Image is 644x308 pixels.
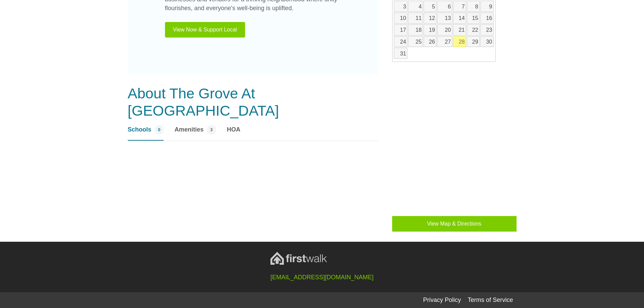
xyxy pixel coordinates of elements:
[424,36,436,47] a: 26
[394,24,407,35] a: 17
[437,1,452,12] a: 6
[453,1,466,12] a: 7
[227,125,240,141] a: HOA
[128,125,164,141] a: Schools 0
[408,13,423,24] a: 11
[394,48,407,59] a: 31
[128,125,151,134] span: Schools
[392,216,517,232] button: View Map & Directions
[424,13,436,24] a: 12
[174,125,204,134] span: Amenities
[437,13,452,24] a: 13
[227,125,240,134] span: HOA
[480,13,494,24] a: 16
[468,297,513,303] a: Terms of Service
[270,252,327,265] img: FirstWalk
[423,297,461,303] a: Privacy Policy
[408,24,423,35] a: 18
[480,1,494,12] a: 9
[480,36,494,47] a: 30
[424,24,436,35] a: 19
[467,13,480,24] a: 15
[467,1,480,12] a: 8
[453,24,466,35] a: 21
[437,24,452,35] a: 20
[480,24,494,35] a: 23
[165,22,245,38] button: View Now & Support Local
[207,125,216,135] span: 3
[155,125,164,135] span: 0
[453,36,466,47] a: 28
[270,274,374,281] a: [EMAIL_ADDRESS][DOMAIN_NAME]
[394,36,407,47] a: 24
[424,1,436,12] a: 5
[437,36,452,47] a: 27
[467,24,480,35] a: 22
[408,36,423,47] a: 25
[453,13,466,24] a: 14
[394,1,407,12] a: 3
[174,125,216,141] a: Amenities 3
[128,85,379,120] h3: About The Grove At [GEOGRAPHIC_DATA]
[467,36,480,47] a: 29
[394,13,407,24] a: 10
[408,1,423,12] a: 4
